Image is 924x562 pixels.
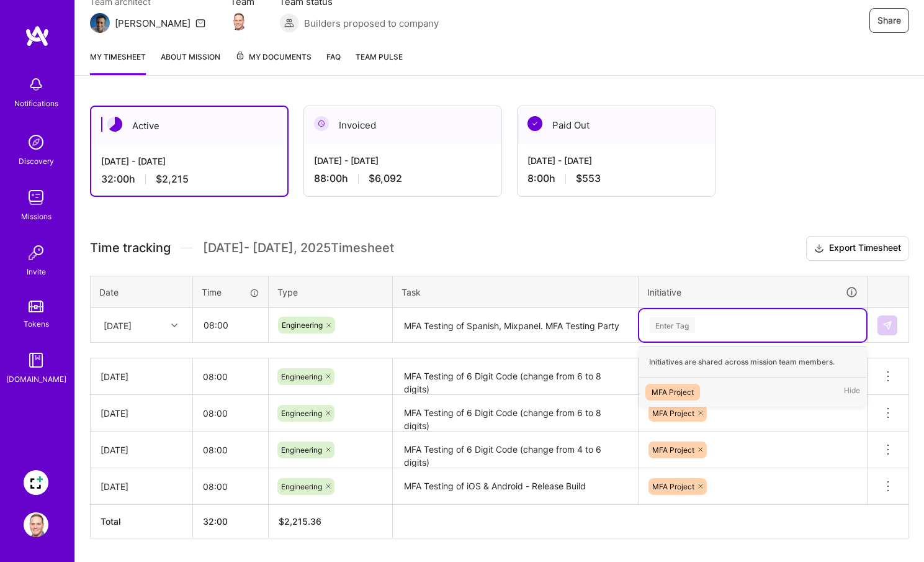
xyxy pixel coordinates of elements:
[91,107,287,145] div: Active
[281,445,322,455] span: Engineering
[21,210,52,223] div: Missions
[27,265,46,278] div: Invite
[806,236,909,261] button: Export Timesheet
[814,242,824,255] i: icon Download
[90,240,171,256] span: Time tracking
[229,12,248,30] img: Team Member Avatar
[647,285,858,299] div: Initiative
[235,50,312,64] span: My Documents
[652,409,694,418] span: MFA Project
[527,154,705,167] div: [DATE] - [DATE]
[101,407,182,420] div: [DATE]
[279,13,299,33] img: Builders proposed to company
[195,18,205,28] i: icon Mail
[282,320,323,330] span: Engineering
[90,13,110,33] img: Team Architect
[356,52,403,61] span: Team Pulse
[877,14,901,27] span: Share
[281,409,322,418] span: Engineering
[20,512,52,537] a: User Avatar
[235,50,312,75] a: My Documents
[24,512,48,537] img: User Avatar
[393,276,639,308] th: Task
[101,155,277,168] div: [DATE] - [DATE]
[171,322,177,329] i: icon Chevron
[24,470,48,495] img: Wellth: QA Engineer for Health & Wellness Company
[304,17,439,30] span: Builders proposed to company
[20,470,52,495] a: Wellth: QA Engineer for Health & Wellness Company
[314,172,491,185] div: 88:00 h
[527,116,542,131] img: Paid Out
[101,370,182,383] div: [DATE]
[394,396,637,430] textarea: MFA Testing of 6 Digit Code (change from 6 to 8 digits)
[115,17,191,30] div: [PERSON_NAME]
[24,130,48,155] img: discovery
[326,50,341,75] a: FAQ
[194,309,267,342] input: HH:MM
[193,433,268,466] input: HH:MM
[193,505,269,538] th: 32:00
[314,116,329,131] img: Invoiced
[193,470,268,503] input: HH:MM
[394,360,637,394] textarea: MFA Testing of 6 Digit Code (change from 6 to 8 digits)
[639,347,866,378] div: Initiatives are shared across mission team members.
[19,155,54,168] div: Discovery
[193,397,268,430] input: HH:MM
[24,72,48,97] img: bell
[394,309,637,342] textarea: MFA Testing of Spanish, Mixpanel. MFA Testing Party
[104,319,132,332] div: [DATE]
[24,185,48,210] img: teamwork
[101,480,182,493] div: [DATE]
[107,117,122,132] img: Active
[230,11,246,32] a: Team Member Avatar
[91,505,193,538] th: Total
[161,50,220,75] a: About Mission
[576,172,601,185] span: $553
[844,384,860,401] span: Hide
[869,8,909,33] button: Share
[394,469,637,504] textarea: MFA Testing of iOS & Android - Release Build
[281,482,322,491] span: Engineering
[101,443,182,456] div: [DATE]
[24,348,48,373] img: guide book
[91,276,193,308] th: Date
[29,301,43,312] img: tokens
[652,386,694,399] div: MFA Project
[369,172,402,185] span: $6,092
[281,372,322,381] span: Engineering
[25,25,50,47] img: logo
[101,173,277,186] div: 32:00 h
[649,315,695,335] div: Enter Tag
[882,320,892,330] img: Submit
[527,172,705,185] div: 8:00 h
[90,50,146,75] a: My timesheet
[279,516,321,527] span: $ 2,215.36
[356,50,403,75] a: Team Pulse
[652,445,694,455] span: MFA Project
[304,106,501,144] div: Invoiced
[652,482,694,491] span: MFA Project
[394,433,637,467] textarea: MFA Testing of 6 Digit Code (change from 4 to 6 digits)
[14,97,58,110] div: Notifications
[24,240,48,265] img: Invite
[193,360,268,393] input: HH:MM
[314,154,491,167] div: [DATE] - [DATE]
[269,276,393,308] th: Type
[203,240,394,256] span: [DATE] - [DATE] , 2025 Timesheet
[518,106,715,144] div: Paid Out
[202,286,259,299] div: Time
[156,173,189,186] span: $2,215
[24,317,49,330] div: Tokens
[6,373,66,386] div: [DOMAIN_NAME]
